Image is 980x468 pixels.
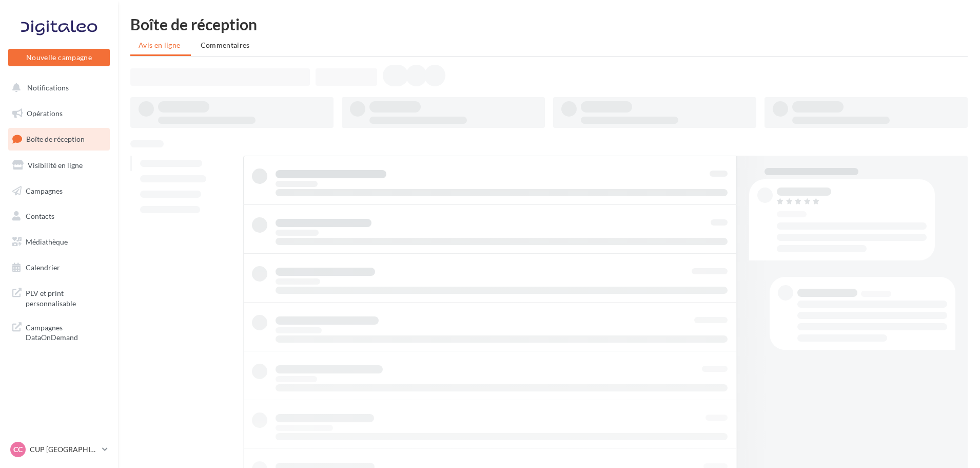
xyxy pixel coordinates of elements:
[8,440,110,459] a: CC CUP [GEOGRAPHIC_DATA]
[26,286,106,308] span: PLV et print personnalisable
[27,109,63,118] span: Opérations
[6,316,112,347] a: Campagnes DataOnDemand
[26,263,60,272] span: Calendrier
[201,41,250,49] span: Commentaires
[26,186,63,195] span: Campagnes
[27,83,69,92] span: Notifications
[6,282,112,312] a: PLV et print personnalisable
[26,135,85,143] span: Boîte de réception
[6,128,112,150] a: Boîte de réception
[28,161,83,170] span: Visibilité en ligne
[30,444,98,455] p: CUP [GEOGRAPHIC_DATA]
[8,49,110,66] button: Nouvelle campagne
[26,212,54,220] span: Contacts
[6,231,112,253] a: Médiathèque
[130,16,968,32] div: Boîte de réception
[6,155,112,176] a: Visibilité en ligne
[6,103,112,124] a: Opérations
[6,180,112,202] a: Campagnes
[26,321,106,343] span: Campagnes DataOnDemand
[13,444,23,455] span: CC
[6,257,112,278] a: Calendrier
[26,237,68,246] span: Médiathèque
[6,77,108,99] button: Notifications
[6,205,112,227] a: Contacts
